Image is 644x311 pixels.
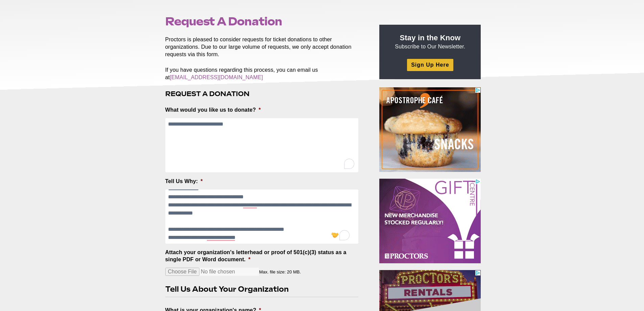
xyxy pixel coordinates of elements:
iframe: Advertisement [379,179,481,263]
p: Proctors is pleased to consider requests for ticket donations to other organizations. Due to our ... [165,36,364,58]
h2: Tell Us About Your Organization [165,284,353,294]
textarea: To enrich screen reader interactions, please activate Accessibility in Grammarly extension settings [165,118,359,172]
label: Attach your organization's letterhead or proof of 501(c)(3) status as a single PDF or Word document. [165,249,359,263]
label: What would you like us to donate? [165,107,261,114]
strong: Stay in the Know [400,34,461,42]
h1: Request A Donation [165,15,364,28]
label: Tell Us Why: [165,178,203,185]
a: Sign Up Here [407,59,453,71]
p: If you have questions regarding this process, you can email us at [165,66,364,81]
p: Subscribe to Our Newsletter. [387,33,473,50]
h3: Request A Donation [165,89,364,98]
span: Max. file size: 20 MB. [259,264,306,274]
iframe: Advertisement [379,87,481,172]
textarea: To enrich screen reader interactions, please activate Accessibility in Grammarly extension settings [165,190,359,244]
a: [EMAIL_ADDRESS][DOMAIN_NAME] [170,74,263,80]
